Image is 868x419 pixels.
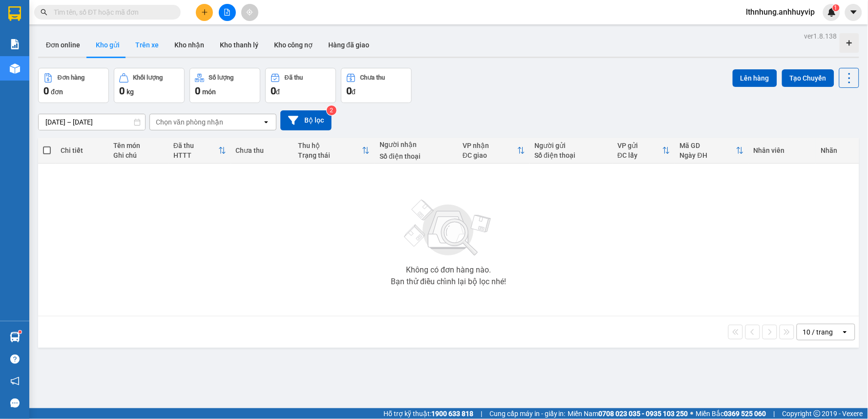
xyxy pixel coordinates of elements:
[774,408,775,419] span: |
[265,68,336,103] button: Đã thu0đ
[113,142,164,149] div: Tên món
[613,138,675,164] th: Toggle SortBy
[724,410,766,418] strong: 0369 525 060
[617,151,662,159] div: ĐC lấy
[190,68,260,103] button: Số lượng0món
[10,377,20,386] span: notification
[481,408,482,419] span: |
[236,147,289,154] div: Chưa thu
[463,151,517,159] div: ĐC giao
[383,408,473,419] span: Hỗ trợ kỹ thuật:
[10,332,20,342] img: warehouse-icon
[803,327,833,337] div: 10 / trang
[814,410,821,417] span: copyright
[298,151,362,159] div: Trạng thái
[733,69,777,87] button: Lên hàng
[352,88,356,96] span: đ
[173,151,218,159] div: HTTT
[133,74,163,81] div: Khối lượng
[10,63,20,74] img: warehouse-icon
[320,33,377,57] button: Hàng đã giao
[406,266,491,274] div: Không có đơn hàng nào.
[380,141,453,148] div: Người nhận
[754,147,811,154] div: Nhân viên
[39,114,145,130] input: Select a date range.
[19,331,21,334] sup: 1
[169,138,231,164] th: Toggle SortBy
[463,142,517,149] div: VP nhận
[782,69,834,87] button: Tạo Chuyến
[845,4,862,21] button: caret-down
[173,142,218,149] div: Đã thu
[127,88,134,96] span: kg
[246,9,253,16] span: aim
[739,6,823,18] span: lthnhung.anhhuyvip
[535,151,608,159] div: Số điện thoại
[113,151,164,159] div: Ghi chú
[293,138,375,164] th: Toggle SortBy
[127,33,167,57] button: Trên xe
[346,85,352,97] span: 0
[202,88,216,96] span: món
[38,68,109,103] button: Đơn hàng0đơn
[119,85,125,97] span: 0
[691,412,694,416] span: ⚪️
[10,39,20,49] img: solution-icon
[271,85,276,97] span: 0
[834,4,838,11] span: 1
[804,31,837,42] div: ver 1.8.138
[680,142,736,149] div: Mã GD
[400,194,497,262] img: svg+xml;base64,PHN2ZyBjbGFzcz0ibGlzdC1wbHVnX19zdmciIHhtbG5zPSJodHRwOi8vd3d3LnczLm9yZy8yMDAwL3N2Zy...
[599,410,688,418] strong: 0708 023 035 - 0935 103 250
[617,142,662,149] div: VP gửi
[680,151,736,159] div: Ngày ĐH
[341,68,412,103] button: Chưa thu0đ
[696,408,766,419] span: Miền Bắc
[391,278,506,286] div: Bạn thử điều chỉnh lại bộ lọc nhé!
[8,6,21,21] img: logo-vxr
[298,142,362,149] div: Thu hộ
[568,408,688,419] span: Miền Nam
[201,9,208,16] span: plus
[58,74,85,81] div: Đơn hàng
[51,88,63,96] span: đơn
[114,68,185,103] button: Khối lượng0kg
[41,9,47,16] span: search
[224,9,231,16] span: file-add
[195,85,200,97] span: 0
[61,147,104,154] div: Chi tiết
[535,142,608,149] div: Người gửi
[212,33,266,57] button: Kho thanh lý
[196,4,213,21] button: plus
[675,138,749,164] th: Toggle SortBy
[360,74,385,81] div: Chưa thu
[458,138,529,164] th: Toggle SortBy
[262,118,270,126] svg: open
[10,398,20,408] span: message
[10,355,20,364] span: question-circle
[489,408,566,419] span: Cung cấp máy in - giấy in:
[280,110,332,130] button: Bộ lọc
[219,4,236,21] button: file-add
[380,152,453,160] div: Số điện thoại
[840,33,859,53] div: Tạo kho hàng mới
[827,8,836,17] img: icon-new-feature
[266,33,320,57] button: Kho công nợ
[276,88,280,96] span: đ
[327,105,337,115] sup: 2
[833,4,840,11] sup: 1
[285,74,303,81] div: Đã thu
[821,147,854,154] div: Nhãn
[431,410,473,418] strong: 1900 633 818
[209,74,234,81] div: Số lượng
[241,4,258,21] button: aim
[156,117,223,127] div: Chọn văn phòng nhận
[849,8,858,17] span: caret-down
[38,33,88,57] button: Đơn online
[88,33,127,57] button: Kho gửi
[167,33,212,57] button: Kho nhận
[841,328,849,336] svg: open
[43,85,49,97] span: 0
[54,7,169,18] input: Tìm tên, số ĐT hoặc mã đơn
